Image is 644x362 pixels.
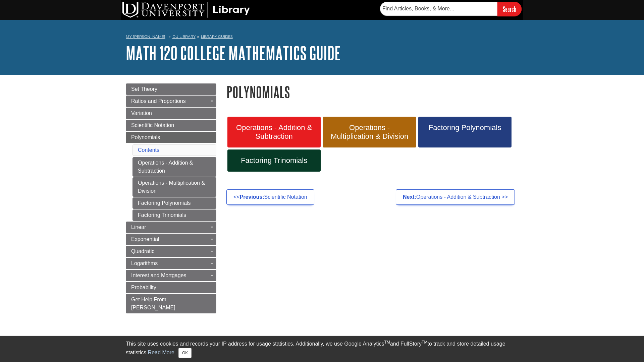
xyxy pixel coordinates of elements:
a: Library Guides [201,34,233,39]
a: Operations - Multiplication & Division [132,177,216,197]
a: <<Previous:Scientific Notation [226,189,314,205]
span: Logarithms [131,260,158,266]
a: Operations - Addition & Subtraction [227,117,321,147]
span: Factoring Trinomials [232,156,316,165]
a: Linear [126,222,216,233]
img: DU Library [122,2,250,18]
input: Find Articles, Books, & More... [380,2,497,16]
nav: breadcrumb [126,32,518,43]
span: Ratios and Proportions [131,98,186,104]
div: This site uses cookies and records your IP address for usage statistics. Additionally, we use Goo... [126,340,518,358]
a: Exponential [126,234,216,245]
a: Quadratic [126,246,216,257]
strong: Next: [403,194,416,200]
a: Get Help From [PERSON_NAME] [126,294,216,313]
input: Search [497,2,522,16]
a: My [PERSON_NAME] [126,34,165,40]
a: Interest and Mortgages [126,270,216,281]
a: DU Library [172,34,196,39]
span: Interest and Mortgages [131,273,186,278]
a: Next:Operations - Addition & Subtraction >> [396,189,515,205]
span: Operations - Multiplication & Division [328,123,411,141]
span: Quadratic [131,248,154,254]
a: Logarithms [126,258,216,269]
strong: Previous: [240,194,264,200]
a: Contents [138,147,159,153]
a: Factoring Trinomials [132,209,216,221]
a: Polynomials [126,132,216,143]
span: Factoring Polynomials [423,123,506,132]
span: Exponential [131,236,159,242]
a: Factoring Polynomials [418,117,512,147]
h1: Polynomials [226,83,518,101]
a: Operations - Addition & Subtraction [132,157,216,177]
form: Searches DU Library's articles, books, and more [380,2,522,16]
a: Set Theory [126,83,216,95]
span: Linear [131,224,146,230]
span: Probability [131,285,156,290]
button: Close [178,348,192,358]
sup: TM [422,340,427,345]
span: Variation [131,110,152,116]
span: Set Theory [131,86,157,92]
a: Read More [148,350,174,355]
a: Factoring Trinomials [227,149,321,172]
sup: TM [384,340,390,345]
a: Variation [126,108,216,119]
span: Operations - Addition & Subtraction [232,123,316,141]
a: Scientific Notation [126,120,216,131]
div: Guide Page Menu [126,83,216,313]
a: Factoring Polynomials [132,197,216,209]
a: Probability [126,282,216,293]
a: Operations - Multiplication & Division [323,117,416,147]
a: Ratios and Proportions [126,96,216,107]
span: Scientific Notation [131,122,174,128]
a: MATH 120 College Mathematics Guide [126,43,341,63]
span: Polynomials [131,134,160,140]
span: Get Help From [PERSON_NAME] [131,297,175,310]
